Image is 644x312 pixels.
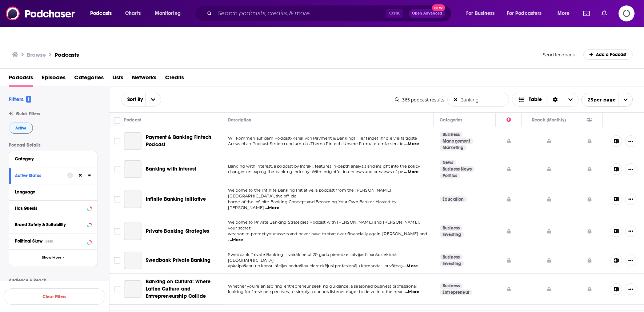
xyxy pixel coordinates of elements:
button: Show More Button [625,283,636,295]
span: New [432,4,445,11]
a: Payment & Banking Fintech Podcast [124,132,141,150]
button: open menu [461,8,504,19]
button: open menu [502,8,552,19]
a: Marketing [440,145,467,151]
button: Language [15,187,91,196]
button: open menu [85,8,121,19]
span: ...More [404,141,419,147]
a: Business News [440,166,475,172]
div: Language [15,189,87,195]
span: Toggle select row [114,257,120,264]
span: Payment & Banking Fintech Podcast [146,134,211,148]
a: Swedbank Private Banking [124,252,141,269]
a: Infinite Banking Initiative [124,191,141,208]
span: Sort By [121,97,145,102]
a: News [440,160,456,165]
span: ...More [403,263,418,269]
a: Business [440,283,463,289]
a: Categories [74,72,104,87]
a: Show notifications dropdown [580,7,593,20]
div: 365 podcast results [395,97,444,103]
a: Charts [120,8,145,19]
a: Infinite Banking Initiative [146,196,206,203]
span: For Podcasters [507,8,542,19]
a: Banking on Cultura: Where Latino Culture and Entrepreneurship Collide [124,280,141,298]
a: Business [440,225,463,231]
button: open menu [150,8,190,19]
span: ...More [404,169,419,175]
div: Brand Safety & Suitability [15,222,85,227]
a: Networks [132,72,156,87]
span: 25 per page [582,94,616,105]
h2: Choose View [512,93,579,107]
span: home of the Infinite Banking Concept and Becoming Your Own Banker. Hosted by [PERSON_NAME] [228,199,396,210]
button: Show More Button [625,193,636,205]
span: Toggle select row [114,196,120,203]
button: Show More Button [625,255,636,266]
div: Categories [440,116,462,124]
button: open menu [121,97,145,102]
div: Podcast [124,116,141,124]
span: Open Advanced [412,12,442,15]
span: weapon to protect your assets and never have to start over financially again. [PERSON_NAME] and [228,231,427,236]
a: Lists [112,72,123,87]
span: looking for fresh perspectives, or simply a curious listener eager to delve into the heart [228,289,404,294]
a: Credits [165,72,184,87]
button: Active [9,122,33,134]
a: Education [440,196,467,202]
div: Beta [45,239,53,244]
span: Banking on Cultura: Where Latino Culture and Entrepreneurship Collide [146,279,211,299]
span: Active [15,126,27,130]
a: Management [440,138,473,144]
input: Search podcasts, credits, & more... [215,8,386,19]
a: Business [440,254,463,260]
button: open menu [581,93,633,107]
span: apkalpošanu un konsultācijas nodrošina pieredzējusi profesionāļu komanda - privātbaņ [228,263,403,268]
button: Show More [9,249,97,266]
span: Quick Filters [16,111,40,116]
button: Political SkewBeta [15,236,91,245]
a: Swedbank Private Banking [146,257,211,264]
span: ...More [265,205,279,211]
span: Welcome to Private Banking Strategies Podcast with [PERSON_NAME] and [PERSON_NAME], your secret [228,220,420,231]
p: Audience & Reach [9,278,97,283]
div: Has Guests [587,116,592,124]
span: Whether you're an aspiring entrepreneur seeking guidance, a seasoned business professional [228,284,417,289]
a: Podcasts [9,72,33,87]
span: For Business [466,8,495,19]
a: Podchaser - Follow, Share and Rate Podcasts [6,7,76,20]
button: Open AdvancedNew [409,9,445,18]
span: Welcome to the Infinite Banking Initiative, a podcast from the [PERSON_NAME][GEOGRAPHIC_DATA], th... [228,188,391,199]
span: Swedbank Private Banking [146,257,211,263]
span: ...More [405,289,419,295]
a: Investing [440,232,464,237]
a: Episodes [42,72,65,87]
button: Send feedback [541,52,577,58]
a: Politics [440,173,460,179]
span: Show More [42,256,61,260]
span: Banking with Interest, a podcast by IntraFi, features in-depth analysis and insight into the policy [228,164,420,169]
span: More [557,8,570,19]
a: Podcasts [55,51,79,58]
h2: Filters [9,96,31,103]
span: Swedbank Private Banking ir vairāk nekā 20 gadu pieredze Latvijas finanšu sektorā. [GEOGRAPHIC_DATA] [228,252,397,263]
span: Willkommen auf dem Podcast-Kanal von Payment & Banking! Hier findet ihr die vielfältigste [228,136,417,141]
span: Ctrl K [386,9,403,18]
span: Toggle select row [114,166,120,172]
button: Brand Safety & Suitability [15,220,91,229]
button: Has Guests [15,204,91,213]
div: Power Score [507,116,511,124]
a: Banking on Cultura: Where Latino Culture and Entrepreneurship Collide [146,278,218,300]
a: Private Banking Strategies [124,223,141,240]
div: Active Status [15,173,63,178]
a: Add a Podcast [583,49,633,60]
span: changes reshaping the banking industry. With insightful interviews and previews of pe [228,169,404,174]
a: Banking with Interest [124,160,141,178]
span: Auswahl an Podcast-Serien rund um das Thema Fintech. Unsere Formate umfassen de [228,141,404,146]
